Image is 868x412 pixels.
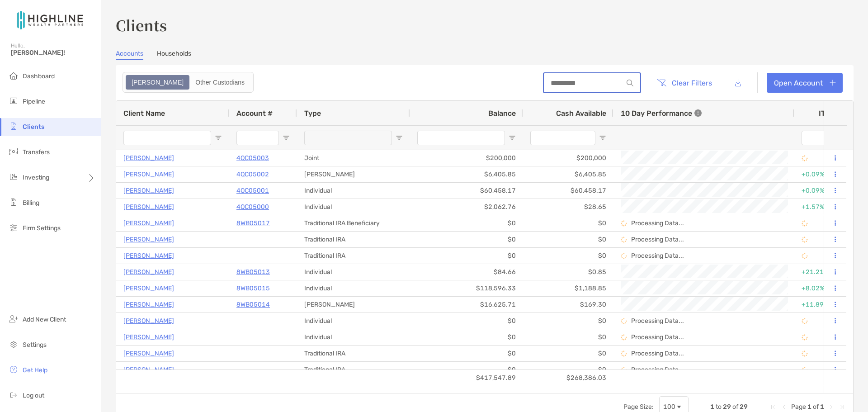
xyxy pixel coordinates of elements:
[236,218,270,229] a: 8WB05017
[410,370,523,386] div: $417,547.89
[802,281,841,296] div: +8.02%
[236,169,269,180] a: 4QC05002
[123,109,165,118] span: Client Name
[297,232,410,247] div: Traditional IRA
[297,362,410,378] div: Traditional IRA
[740,403,748,411] span: 29
[123,364,174,375] p: [PERSON_NAME]
[767,73,843,93] a: Open Account
[523,362,613,378] div: $0
[791,403,806,411] span: Page
[123,234,174,245] a: [PERSON_NAME]
[236,185,269,196] a: 4QC05001
[621,253,627,259] img: Processing Data icon
[802,183,841,198] div: +0.09%
[523,166,613,182] div: $6,405.85
[123,185,174,196] p: [PERSON_NAME]
[123,250,174,261] a: [PERSON_NAME]
[523,248,613,264] div: $0
[828,403,835,411] div: Next Page
[297,280,410,296] div: Individual
[297,183,410,199] div: Individual
[23,148,50,156] span: Transfers
[410,183,523,199] div: $60,458.17
[123,169,174,180] a: [PERSON_NAME]
[8,364,19,375] img: get-help icon
[621,367,627,373] img: Processing Data icon
[11,49,95,57] span: [PERSON_NAME]!
[523,264,613,280] div: $0.85
[410,264,523,280] div: $84.66
[523,370,613,386] div: $268,386.03
[663,403,675,411] div: 100
[8,146,19,157] img: transfers icon
[396,134,403,142] button: Open Filter Menu
[802,237,808,243] img: Processing Data icon
[621,237,627,243] img: Processing Data icon
[631,252,684,260] p: Processing Data...
[215,134,222,142] button: Open Filter Menu
[236,109,273,118] span: Account #
[116,14,854,35] h3: Clients
[556,109,606,118] span: Cash Available
[802,220,808,227] img: Processing Data icon
[123,218,174,229] a: [PERSON_NAME]
[813,403,819,411] span: of
[297,248,410,264] div: Traditional IRA
[297,264,410,280] div: Individual
[297,150,410,166] div: Joint
[123,299,174,310] a: [PERSON_NAME]
[236,266,270,278] p: 8WB05013
[410,199,523,215] div: $2,062.76
[410,329,523,345] div: $0
[599,134,606,142] button: Open Filter Menu
[236,299,270,310] a: 8WB05014
[410,232,523,247] div: $0
[297,346,410,361] div: Traditional IRA
[283,134,290,142] button: Open Filter Menu
[621,350,627,357] img: Processing Data icon
[8,95,19,106] img: pipeline icon
[802,297,841,312] div: +11.89%
[631,333,684,341] p: Processing Data...
[802,131,830,145] input: ITD Filter Input
[631,317,684,325] p: Processing Data...
[819,109,841,118] div: ITD
[410,362,523,378] div: $0
[8,313,19,324] img: add_new_client icon
[8,222,19,233] img: firm-settings icon
[236,201,269,213] p: 4QC05000
[802,167,841,182] div: +0.09%
[523,313,613,329] div: $0
[802,334,808,341] img: Processing Data icon
[8,121,19,132] img: clients icon
[127,76,189,89] div: Zoe
[23,72,55,80] span: Dashboard
[530,131,595,145] input: Cash Available Filter Input
[304,109,321,118] span: Type
[523,183,613,199] div: $60,458.17
[123,266,174,278] a: [PERSON_NAME]
[236,283,270,294] a: 8WB05015
[123,201,174,213] a: [PERSON_NAME]
[123,131,211,145] input: Client Name Filter Input
[123,283,174,294] a: [PERSON_NAME]
[123,152,174,164] a: [PERSON_NAME]
[157,50,191,60] a: Households
[297,313,410,329] div: Individual
[236,152,269,164] a: 4QC05003
[627,80,633,86] img: input icon
[802,318,808,324] img: Processing Data icon
[23,98,45,105] span: Pipeline
[123,348,174,359] p: [PERSON_NAME]
[23,224,61,232] span: Firm Settings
